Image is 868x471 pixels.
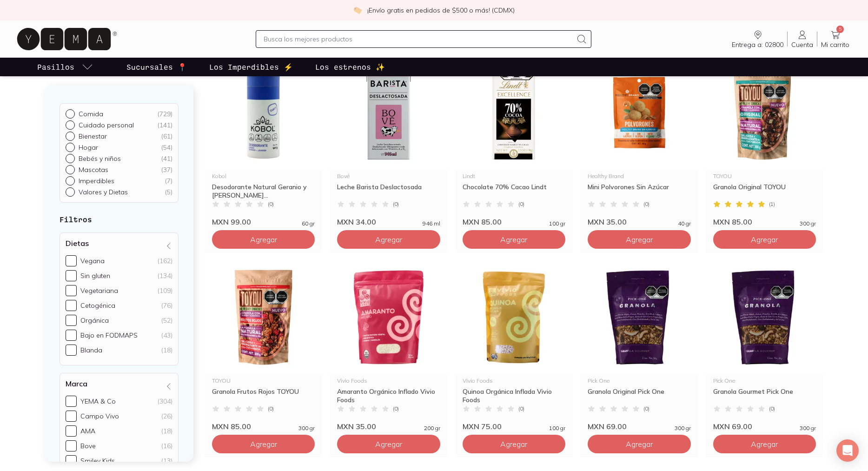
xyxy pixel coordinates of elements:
[769,201,775,207] span: ( 1 )
[580,55,698,170] img: 34131 mini polvorones sin azucar healthy brand
[66,411,77,422] input: Campo Vivo(26)
[35,58,95,76] a: pasillo-todos-link
[713,387,816,404] div: Granola Gourmet Pick One
[588,183,690,199] div: Mini Polvorones Sin Azúcar
[212,387,315,404] div: Granola Frutos Rojos TOYOU
[588,422,627,431] span: MXN 69.00
[161,154,172,163] div: ( 41 )
[79,121,134,129] p: Cuidado personal
[463,217,502,226] span: MXN 85.00
[463,173,565,179] div: Lindt
[80,397,116,405] div: YEMA & Co
[158,257,172,265] div: (162)
[205,55,322,170] img: Desodorante Natural Geranio y Lavanda Kobol
[80,457,115,465] div: Smiley Kids
[66,239,89,248] h4: Dietas
[37,61,74,73] p: Pasillos
[337,387,440,404] div: Amaranto Orgánico Inflado Vivio Foods
[161,412,172,420] div: (26)
[675,425,691,431] span: 300 gr
[424,425,440,431] span: 200 gr
[463,230,565,249] button: Agregar
[800,221,816,226] span: 300 gr
[66,315,77,326] input: Orgánica(52)
[158,272,172,280] div: (134)
[66,345,77,356] input: Blanda(18)
[367,6,515,15] p: ¡Envío gratis en pedidos de $500 o más! (CDMX)
[80,427,95,435] div: AMA
[423,221,440,226] span: 946 ml
[626,235,653,244] span: Agregar
[212,217,251,226] span: MXN 99.00
[713,173,816,179] div: TOYOU
[455,260,573,374] img: Quinoa Orgánica Inflada
[212,173,315,179] div: Kobol
[80,346,102,354] div: Blanda
[375,439,402,449] span: Agregar
[80,286,118,295] div: Vegetariana
[588,217,627,226] span: MXN 35.00
[125,58,189,76] a: Sucursales 📍
[393,201,399,207] span: ( 0 )
[713,435,816,453] button: Agregar
[836,26,844,33] span: 5
[518,406,524,411] span: ( 0 )
[80,301,115,310] div: Cetogénica
[212,422,251,431] span: MXN 85.00
[66,425,77,437] input: AMA(18)
[626,439,653,449] span: Agregar
[161,457,172,465] div: (13)
[161,442,172,450] div: (16)
[79,110,103,118] p: Comida
[66,285,77,296] input: Vegetariana(109)
[250,439,277,449] span: Agregar
[337,230,440,249] button: Agregar
[788,29,817,49] a: Cuenta
[66,396,77,407] input: YEMA & Co(304)
[66,300,77,311] input: Cetogénica(76)
[463,183,565,199] div: Chocolate 70% Cacao Lindt
[66,330,77,341] input: Bajo en FODMAPS(43)
[205,260,322,431] a: Granola Frutos Rojos TOYOUTOYOUGranola Frutos Rojos TOYOU(0)MXN 85.00300 gr
[375,235,402,244] span: Agregar
[518,201,524,207] span: ( 0 )
[157,110,172,118] div: ( 729 )
[588,435,690,453] button: Agregar
[500,235,527,244] span: Agregar
[330,55,447,170] img: Leche Barista Deslactosada Bové
[212,183,315,199] div: Desodorante Natural Geranio y [PERSON_NAME]...
[643,406,649,411] span: ( 0 )
[80,272,110,280] div: Sin gluten
[80,257,105,265] div: Vegana
[455,55,573,226] a: Chocolate 70% Cacao LindtLindtChocolate 70% Cacao Lindt(0)MXN 85.00100 gr
[126,61,187,73] p: Sucursales 📍
[161,427,172,435] div: (18)
[337,183,440,199] div: Leche Barista Deslactosada
[549,425,565,431] span: 100 gr
[212,435,315,453] button: Agregar
[302,221,315,226] span: 60 gr
[706,55,823,226] a: Granola Original TOYOUTOYOUGranola Original TOYOU(1)MXN 85.00300 gr
[713,217,752,226] span: MXN 85.00
[161,132,172,140] div: ( 61 )
[205,55,322,226] a: Desodorante Natural Geranio y Lavanda KobolKobolDesodorante Natural Geranio y [PERSON_NAME]...(0)...
[60,215,92,224] strong: Filtros
[821,40,849,49] span: Mi carrito
[80,316,109,325] div: Orgánica
[330,55,447,226] a: Leche Barista Deslactosada BovéBovéLeche Barista Deslactosada(0)MXN 34.00946 ml
[706,260,823,431] a: Granola gourmet pick onePick OneGranola Gourmet Pick One(0)MXN 69.00300 gr
[455,55,573,170] img: Chocolate 70% Cacao Lindt
[209,61,293,73] p: Los Imperdibles ⚡️
[706,55,823,170] img: Granola Original TOYOU
[66,440,77,451] input: Bove(16)
[678,221,691,226] span: 40 gr
[313,58,387,76] a: Los estrenos ✨
[212,230,315,249] button: Agregar
[158,397,172,405] div: (304)
[161,331,172,339] div: (43)
[588,230,690,249] button: Agregar
[713,183,816,199] div: Granola Original TOYOU
[157,121,172,129] div: ( 141 )
[732,40,783,49] span: Entrega a: 02800
[161,301,172,310] div: (76)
